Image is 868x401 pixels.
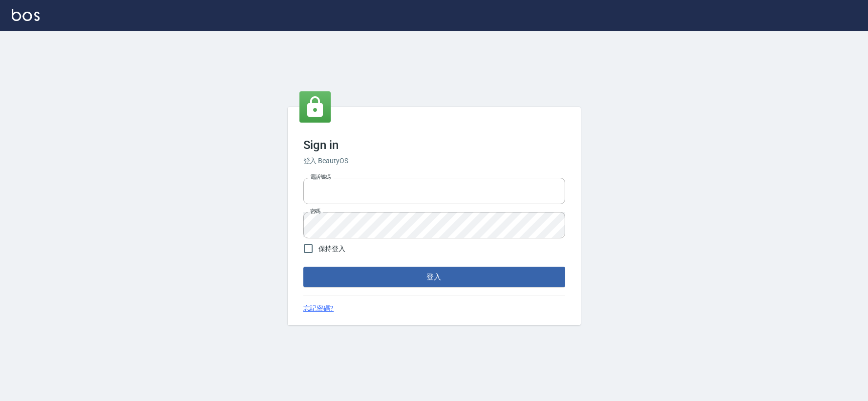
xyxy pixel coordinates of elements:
a: 忘記密碼? [303,303,334,314]
label: 密碼 [310,208,320,215]
button: 登入 [303,267,565,287]
span: 保持登入 [318,244,346,254]
label: 電話號碼 [310,173,331,181]
h6: 登入 BeautyOS [303,156,565,166]
img: Logo [12,9,40,21]
h3: Sign in [303,138,565,152]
